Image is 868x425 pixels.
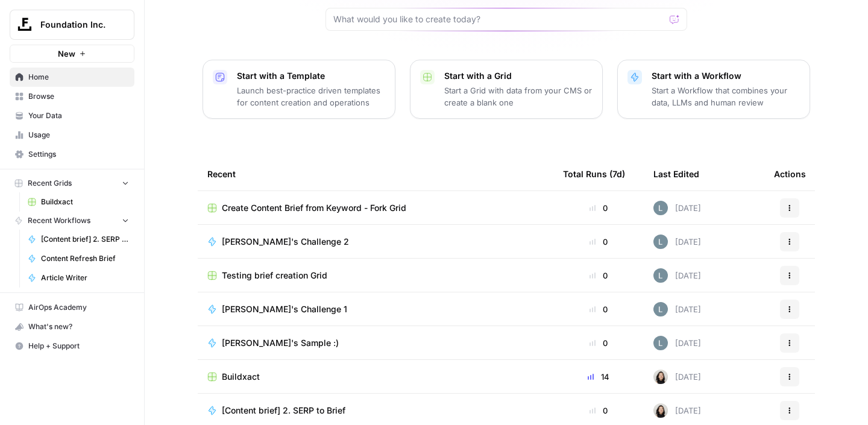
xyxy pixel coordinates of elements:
p: Start with a Grid [444,70,593,82]
span: Buildxact [41,197,129,207]
img: t5ef5oef8zpw1w4g2xghobes91mw [653,370,668,384]
span: Your Data [28,110,129,121]
span: Create Content Brief from Keyword - Fork Grid [222,202,406,214]
a: Content Refresh Brief [22,249,134,268]
span: New [58,48,75,60]
span: Content Refresh Brief [41,253,129,264]
div: 0 [563,269,634,282]
a: Usage [10,125,134,145]
p: Launch best-practice driven templates for content creation and operations [237,84,385,109]
a: Settings [10,145,134,164]
span: Buildxact [222,371,260,383]
a: Article Writer [22,268,134,288]
button: Help + Support [10,336,134,356]
span: Article Writer [41,272,129,283]
img: t5ef5oef8zpw1w4g2xghobes91mw [653,403,668,418]
input: What would you like to create today? [333,13,665,25]
a: [PERSON_NAME]'s Sample :) [207,337,544,349]
span: Recent Grids [28,178,72,189]
p: Start with a Workflow [652,70,800,82]
a: Buildxact [22,192,134,212]
a: Browse [10,87,134,106]
div: 0 [563,202,634,214]
img: 8iclr0koeej5t27gwiocqqt2wzy0 [653,268,668,283]
div: [DATE] [653,302,701,316]
a: [Content brief] 2. SERP to Brief [22,230,134,249]
div: What's new? [10,318,134,336]
span: [Content brief] 2. SERP to Brief [41,234,129,245]
p: Start a Grid with data from your CMS or create a blank one [444,84,593,109]
div: 0 [563,405,634,417]
div: [DATE] [653,370,701,384]
span: Home [28,72,129,83]
a: Home [10,68,134,87]
div: [DATE] [653,268,701,283]
div: Recent [207,157,544,190]
span: Recent Workflows [28,215,90,226]
p: Start a Workflow that combines your data, LLMs and human review [652,84,800,109]
button: Workspace: Foundation Inc. [10,10,134,40]
button: What's new? [10,317,134,336]
a: [Content brief] 2. SERP to Brief [207,405,544,417]
div: [DATE] [653,403,701,418]
span: AirOps Academy [28,302,129,313]
a: Create Content Brief from Keyword - Fork Grid [207,202,544,214]
img: 8iclr0koeej5t27gwiocqqt2wzy0 [653,302,668,316]
span: [Content brief] 2. SERP to Brief [222,405,345,417]
a: Testing brief creation Grid [207,269,544,282]
div: [DATE] [653,201,701,215]
span: [PERSON_NAME]'s Challenge 2 [222,236,349,248]
img: 8iclr0koeej5t27gwiocqqt2wzy0 [653,235,668,249]
span: [PERSON_NAME]'s Challenge 1 [222,303,347,315]
span: Foundation Inc. [40,19,113,31]
img: Foundation Inc. Logo [14,14,36,36]
span: Settings [28,149,129,160]
div: Total Runs (7d) [563,157,625,190]
div: 0 [563,303,634,315]
div: 14 [563,371,634,383]
a: AirOps Academy [10,298,134,317]
button: Recent Workflows [10,212,134,230]
div: [DATE] [653,336,701,350]
a: [PERSON_NAME]'s Challenge 1 [207,303,544,315]
div: Last Edited [653,157,699,190]
span: Help + Support [28,341,129,351]
p: Start with a Template [237,70,385,82]
button: Start with a WorkflowStart a Workflow that combines your data, LLMs and human review [617,60,810,119]
div: 0 [563,337,634,349]
img: 8iclr0koeej5t27gwiocqqt2wzy0 [653,201,668,215]
span: Usage [28,130,129,140]
a: [PERSON_NAME]'s Challenge 2 [207,236,544,248]
span: Browse [28,91,129,102]
button: Start with a GridStart a Grid with data from your CMS or create a blank one [410,60,603,119]
button: Recent Grids [10,174,134,192]
span: Testing brief creation Grid [222,269,327,282]
a: Your Data [10,106,134,125]
img: 8iclr0koeej5t27gwiocqqt2wzy0 [653,336,668,350]
div: 0 [563,236,634,248]
button: Start with a TemplateLaunch best-practice driven templates for content creation and operations [203,60,395,119]
div: Actions [774,157,806,190]
span: [PERSON_NAME]'s Sample :) [222,337,339,349]
button: New [10,45,134,63]
a: Buildxact [207,371,544,383]
div: [DATE] [653,235,701,249]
